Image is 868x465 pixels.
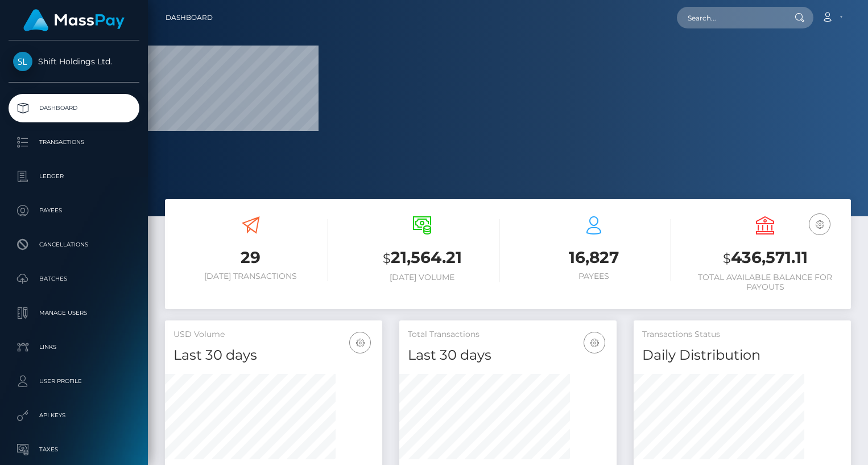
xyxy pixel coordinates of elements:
[688,246,843,270] h3: 436,571.11
[9,435,139,464] a: Taxes
[9,265,139,293] a: Batches
[9,231,139,259] a: Cancellations
[9,196,139,225] a: Payees
[383,250,391,266] small: $
[345,273,500,282] h6: [DATE] Volume
[13,134,135,151] p: Transactions
[516,246,671,269] h3: 16,827
[9,401,139,430] a: API Keys
[9,162,139,191] a: Ledger
[9,94,139,122] a: Dashboard
[642,329,842,340] h5: Transactions Status
[13,270,135,287] p: Batches
[13,441,135,458] p: Taxes
[173,329,374,340] h5: USD Volume
[9,333,139,361] a: Links
[642,345,842,365] h4: Daily Distribution
[13,236,135,253] p: Cancellations
[516,271,671,281] h6: Payees
[345,246,500,270] h3: 21,564.21
[688,273,843,292] h6: Total Available Balance for Payouts
[13,339,135,356] p: Links
[13,373,135,390] p: User Profile
[9,367,139,396] a: User Profile
[677,7,784,28] input: Search...
[173,345,374,365] h4: Last 30 days
[408,329,608,340] h5: Total Transactions
[13,407,135,424] p: API Keys
[9,56,139,67] span: Shift Holdings Ltd.
[408,345,608,365] h4: Last 30 days
[9,299,139,327] a: Manage Users
[23,9,125,31] img: MassPay Logo
[13,168,135,185] p: Ledger
[13,52,32,71] img: Shift Holdings Ltd.
[723,250,731,266] small: $
[9,128,139,157] a: Transactions
[166,6,213,30] a: Dashboard
[13,100,135,117] p: Dashboard
[13,202,135,219] p: Payees
[173,271,328,281] h6: [DATE] Transactions
[173,246,328,269] h3: 29
[13,304,135,322] p: Manage Users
